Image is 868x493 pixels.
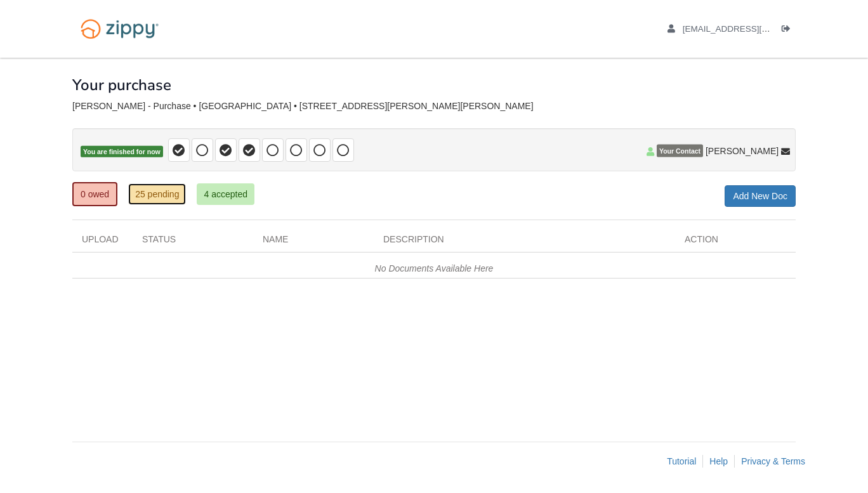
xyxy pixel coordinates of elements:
[72,77,171,93] h1: Your purchase
[197,183,254,205] a: 4 accepted
[133,233,253,252] div: Status
[782,24,796,37] a: Log out
[725,185,796,207] a: Add New Doc
[683,24,828,34] span: kristinhoban83@gmail.com
[72,13,167,45] img: Logo
[657,145,703,157] span: Your Contact
[375,263,494,273] em: No Documents Available Here
[667,24,828,37] a: edit profile
[374,233,675,252] div: Description
[72,182,117,206] a: 0 owed
[72,101,796,112] div: [PERSON_NAME] - Purchase • [GEOGRAPHIC_DATA] • [STREET_ADDRESS][PERSON_NAME][PERSON_NAME]
[741,456,805,466] a: Privacy & Terms
[253,233,374,252] div: Name
[675,233,796,252] div: Action
[81,146,163,158] span: You are finished for now
[667,456,696,466] a: Tutorial
[709,456,728,466] a: Help
[72,233,133,252] div: Upload
[128,183,186,205] a: 25 pending
[706,145,779,157] span: [PERSON_NAME]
